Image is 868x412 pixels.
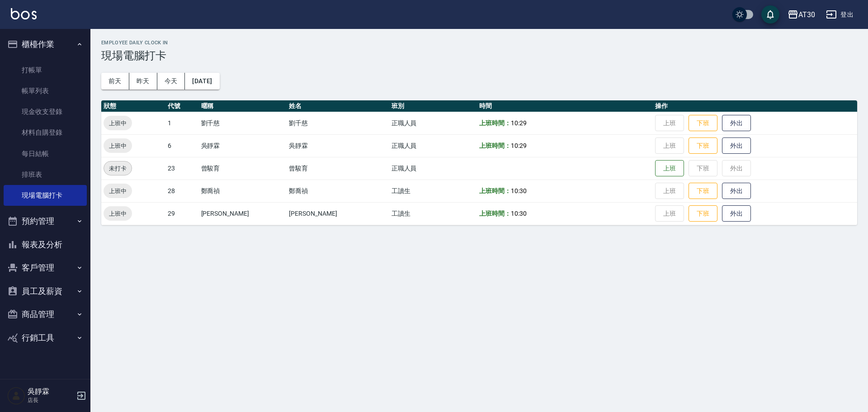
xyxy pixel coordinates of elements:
[4,60,87,81] a: 打帳單
[689,205,717,222] button: 下班
[389,112,477,134] td: 正職人員
[157,73,185,90] button: 今天
[4,209,87,233] button: 預約管理
[653,100,857,112] th: 操作
[104,209,132,218] span: 上班中
[287,100,389,112] th: 姓名
[4,143,87,164] a: 每日結帳
[722,115,751,132] button: 外出
[11,8,37,19] img: Logo
[4,33,87,56] button: 櫃檯作業
[199,112,287,134] td: 劉千慈
[28,396,74,404] p: 店長
[104,141,132,151] span: 上班中
[287,134,389,157] td: 吳靜霖
[104,164,132,173] span: 未打卡
[761,5,779,24] button: save
[4,279,87,303] button: 員工及薪資
[4,101,87,122] a: 現金收支登錄
[129,73,157,90] button: 昨天
[287,157,389,180] td: 曾駿育
[165,112,199,134] td: 1
[511,119,527,127] span: 10:29
[28,387,74,396] h5: 吳靜霖
[511,187,527,194] span: 10:30
[389,134,477,157] td: 正職人員
[287,202,389,225] td: [PERSON_NAME]
[389,157,477,180] td: 正職人員
[722,205,751,222] button: 外出
[4,122,87,143] a: 材料自購登錄
[4,185,87,206] a: 現場電腦打卡
[199,100,287,112] th: 暱稱
[798,9,815,20] div: AT30
[722,137,751,154] button: 外出
[287,112,389,134] td: 劉千慈
[689,183,717,199] button: 下班
[4,164,87,185] a: 排班表
[511,210,527,217] span: 10:30
[101,100,165,112] th: 狀態
[165,134,199,157] td: 6
[511,142,527,149] span: 10:29
[4,326,87,350] button: 行銷工具
[784,5,819,24] button: AT30
[479,119,511,127] b: 上班時間：
[101,40,857,46] h2: Employee Daily Clock In
[4,233,87,256] button: 報表及分析
[199,180,287,202] td: 鄭喬禎
[4,303,87,326] button: 商品管理
[689,115,717,132] button: 下班
[4,81,87,101] a: 帳單列表
[389,180,477,202] td: 工讀生
[165,202,199,225] td: 29
[199,157,287,180] td: 曾駿育
[4,256,87,279] button: 客戶管理
[689,137,717,154] button: 下班
[477,100,653,112] th: 時間
[101,49,857,62] h3: 現場電腦打卡
[722,183,751,199] button: 外出
[104,118,132,128] span: 上班中
[165,180,199,202] td: 28
[199,134,287,157] td: 吳靜霖
[185,73,219,90] button: [DATE]
[104,186,132,196] span: 上班中
[287,180,389,202] td: 鄭喬禎
[479,187,511,194] b: 上班時間：
[389,100,477,112] th: 班別
[479,142,511,149] b: 上班時間：
[165,100,199,112] th: 代號
[389,202,477,225] td: 工讀生
[822,6,857,23] button: 登出
[101,73,129,90] button: 前天
[165,157,199,180] td: 23
[7,387,25,405] img: Person
[479,210,511,217] b: 上班時間：
[655,160,684,177] button: 上班
[199,202,287,225] td: [PERSON_NAME]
